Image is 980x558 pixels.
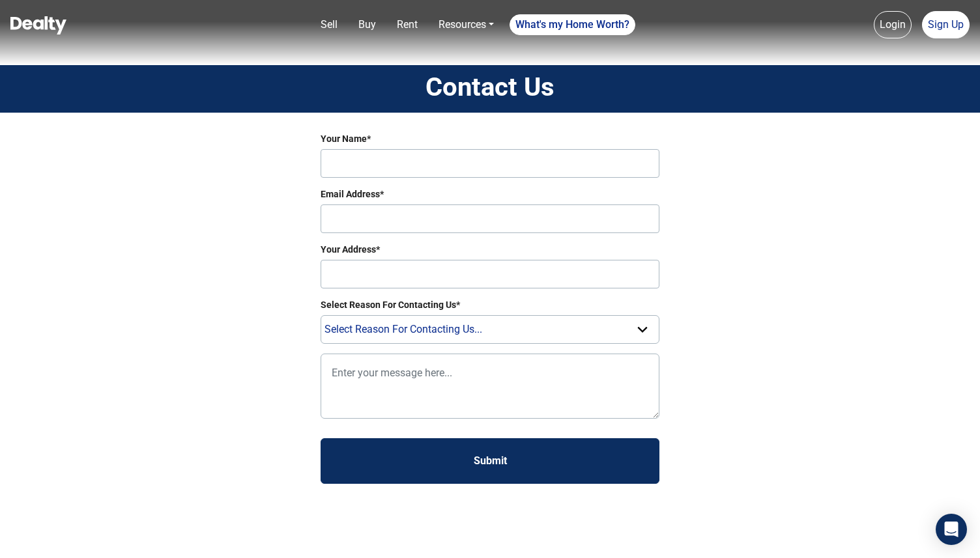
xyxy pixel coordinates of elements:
label: Your Address* [321,243,659,257]
a: Rent [392,12,423,38]
a: Sell [315,12,343,38]
a: What's my Home Worth? [510,14,635,35]
button: Submit [321,438,659,484]
label: Email Address* [321,188,659,201]
h1: Contact Us [10,72,970,103]
a: Sign Up [922,11,970,38]
div: Open Intercom Messenger [936,514,967,545]
img: Dealty - Buy, Sell & Rent Homes [10,16,66,35]
a: Login [874,11,912,38]
a: Resources [433,12,499,38]
label: Your Name* [321,132,659,146]
a: Buy [353,12,381,38]
label: Select Reason For Contacting Us* [321,298,659,312]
